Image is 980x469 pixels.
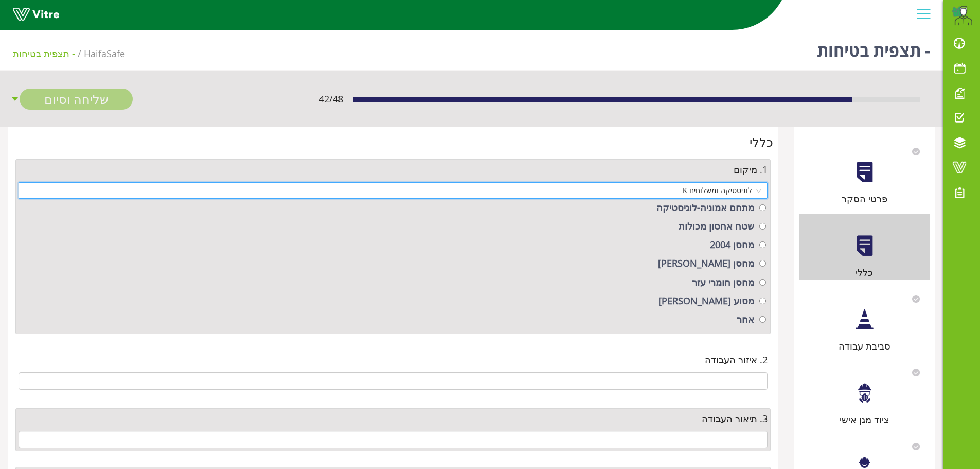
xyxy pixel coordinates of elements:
label: שטח אחסון מכולות [679,219,754,233]
label: מחסן 2004 [710,237,754,252]
li: - תצפית בטיחות [13,46,84,61]
span: לוגיסטיקה ומשלוחים K [25,183,761,198]
span: 3. תיאור העבודה [702,411,768,426]
div: כללי [13,132,773,152]
label: מחסן חומרי עזר [692,275,754,289]
label: מסוע [PERSON_NAME] [658,293,754,308]
div: סביבת עבודה [799,339,930,353]
span: 2. איזור העבודה [705,353,768,367]
span: 1. מיקום [734,162,768,177]
div: ציוד מגן אישי [799,412,930,427]
div: כללי [799,265,930,280]
label: מחסן [PERSON_NAME] [658,256,754,270]
span: 42 / 48 [319,92,343,106]
label: אחר [737,312,754,326]
img: d79e9f56-8524-49d2-b467-21e72f93baff.png [952,5,972,26]
div: פרטי הסקר [799,192,930,206]
h1: - תצפית בטיחות [817,26,930,70]
span: caret-down [10,89,20,110]
label: מתחם אמוניה-לוגיסטיקה [656,200,754,215]
span: 151 [84,47,125,60]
